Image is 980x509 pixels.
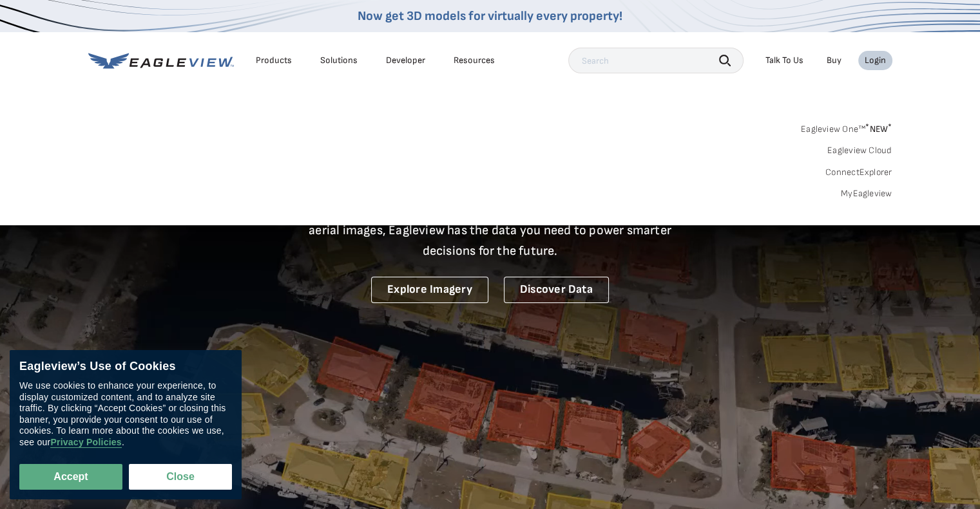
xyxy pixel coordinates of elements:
div: Login [865,55,886,66]
button: Accept [19,464,122,490]
a: Eagleview One™*NEW* [801,120,892,134]
div: Solutions [320,55,358,66]
a: ConnectExplorer [825,167,892,178]
a: MyEagleview [841,188,892,199]
a: Developer [386,55,425,66]
div: Eagleview’s Use of Cookies [19,360,232,374]
button: Close [129,464,232,490]
a: Eagleview Cloud [827,145,892,156]
div: We use cookies to enhance your experience, to display customized content, and to analyze site tra... [19,380,232,448]
a: Buy [827,55,841,66]
a: Discover Data [504,277,609,303]
div: Talk To Us [765,55,803,66]
span: NEW [865,124,892,134]
a: Now get 3D models for virtually every property! [358,8,622,24]
div: Resources [454,55,495,66]
div: Products [256,55,292,66]
p: A new era starts here. Built on more than 3.5 billion high-resolution aerial images, Eagleview ha... [293,199,687,261]
a: Privacy Policies [50,437,121,448]
a: Explore Imagery [371,277,488,303]
input: Search [568,48,744,73]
